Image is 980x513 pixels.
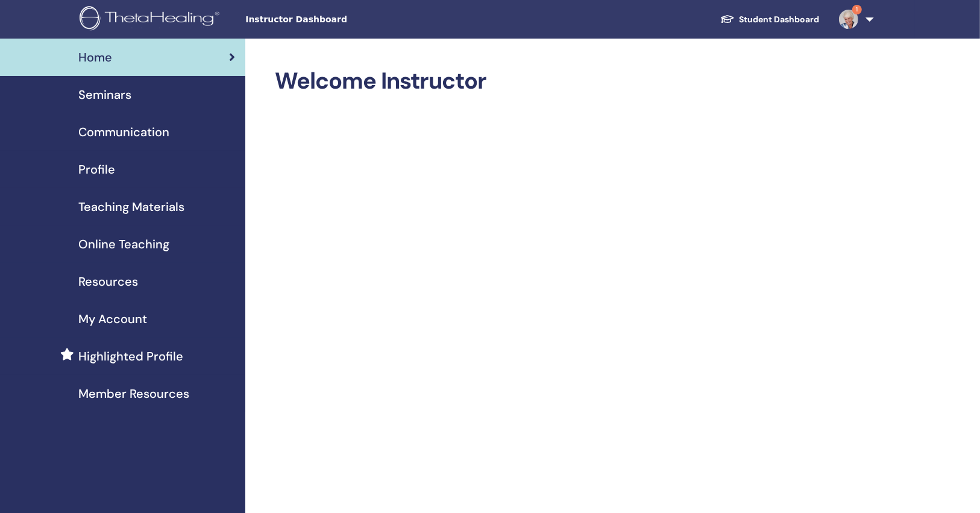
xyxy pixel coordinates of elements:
[275,68,872,95] h2: Welcome Instructor
[78,198,184,216] span: Teaching Materials
[78,160,115,178] span: Profile
[78,235,169,253] span: Online Teaching
[720,14,735,24] img: graduation-cap-white.svg
[78,86,131,104] span: Seminars
[80,6,224,33] img: logo.png
[78,310,147,328] span: My Account
[78,347,183,365] span: Highlighted Profile
[852,5,862,14] span: 1
[245,13,426,26] span: Instructor Dashboard
[78,385,189,403] span: Member Resources
[78,48,112,66] span: Home
[839,10,858,29] img: default.jpg
[78,272,138,291] span: Resources
[711,8,829,31] a: Student Dashboard
[78,123,169,141] span: Communication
